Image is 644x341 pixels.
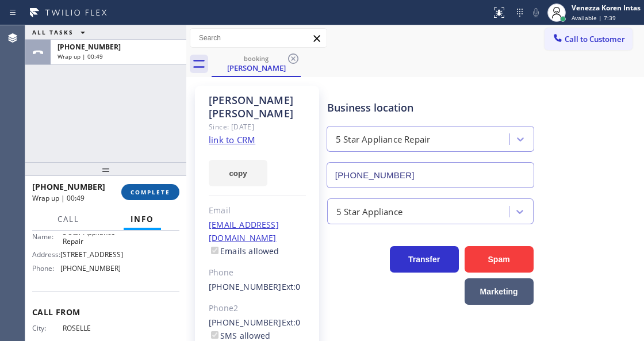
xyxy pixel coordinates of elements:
[282,317,301,328] span: Ext: 0
[131,188,170,196] span: COMPLETE
[572,14,616,22] span: Available | 7:39
[57,214,79,224] span: Call
[390,246,459,273] button: Transfer
[336,205,402,218] div: 5 Star Appliance
[25,25,97,39] button: ALL TASKS
[211,331,218,339] input: SMS allowed
[545,28,632,50] button: Call to Customer
[209,302,306,315] div: Phone2
[213,51,300,76] div: Jennifer Miranda
[124,208,161,231] button: Info
[327,162,534,188] input: Phone Number
[32,232,63,241] span: Name:
[213,54,300,63] div: booking
[32,193,85,203] span: Wrap up | 00:49
[572,3,641,13] div: Venezza Koren Intas
[63,228,120,246] span: 5 Star Appliance Repair
[528,5,544,21] button: Mute
[121,184,179,200] button: COMPLETE
[213,63,300,73] div: [PERSON_NAME]
[63,324,120,332] span: ROSELLE
[465,278,534,305] button: Marketing
[209,266,306,279] div: Phone
[209,281,282,292] a: [PHONE_NUMBER]
[57,52,103,60] span: Wrap up | 00:49
[209,204,306,217] div: Email
[32,306,179,317] span: Call From
[327,100,534,116] div: Business location
[209,330,270,341] label: SMS allowed
[209,120,306,133] div: Since: [DATE]
[336,133,431,146] div: 5 Star Appliance Repair
[190,29,327,47] input: Search
[209,219,279,243] a: [EMAIL_ADDRESS][DOMAIN_NAME]
[32,181,105,192] span: [PHONE_NUMBER]
[282,281,301,292] span: Ext: 0
[51,208,86,231] button: Call
[209,160,267,186] button: copy
[32,264,60,273] span: Phone:
[131,214,154,224] span: Info
[211,247,218,254] input: Emails allowed
[565,34,625,44] span: Call to Customer
[57,42,121,52] span: [PHONE_NUMBER]
[60,250,123,259] span: [STREET_ADDRESS]
[209,317,282,328] a: [PHONE_NUMBER]
[209,246,279,256] label: Emails allowed
[209,134,255,145] a: link to CRM
[32,28,74,36] span: ALL TASKS
[60,264,121,273] span: [PHONE_NUMBER]
[32,324,63,332] span: City:
[209,94,306,120] div: [PERSON_NAME] [PERSON_NAME]
[465,246,534,273] button: Spam
[32,250,60,259] span: Address:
